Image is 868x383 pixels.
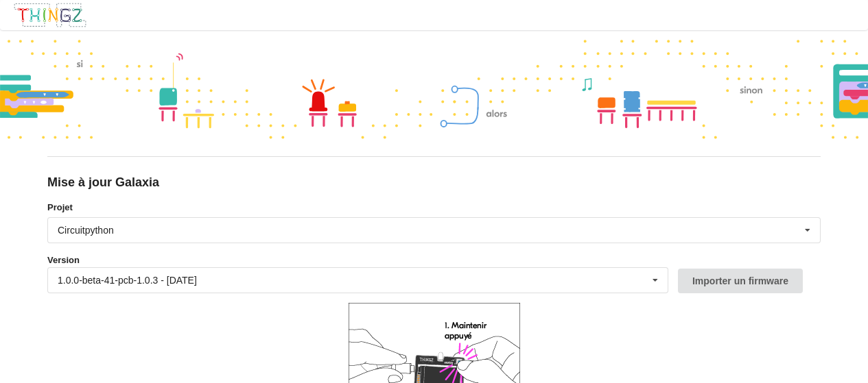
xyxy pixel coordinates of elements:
[47,254,80,267] label: Version
[58,225,114,235] div: Circuitpython
[47,201,821,214] label: Projet
[13,2,87,28] img: thingz_logo.png
[47,175,821,190] div: Mise à jour Galaxia
[678,269,803,293] button: Importer un firmware
[58,275,197,285] div: 1.0.0-beta-41-pcb-1.0.3 - [DATE]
